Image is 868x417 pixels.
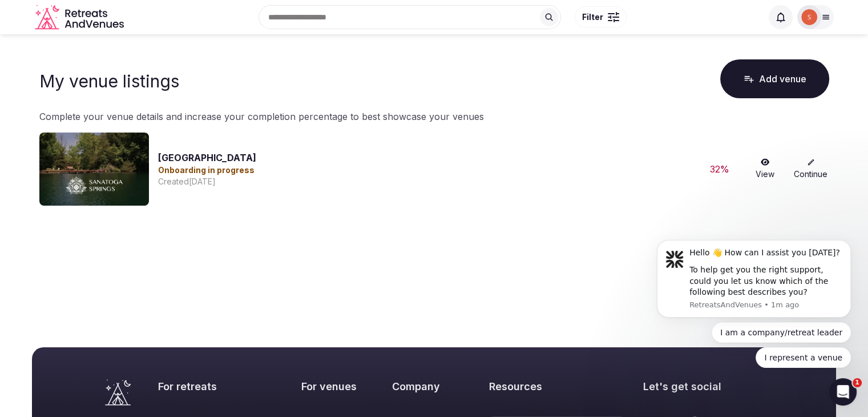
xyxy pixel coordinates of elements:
[747,158,784,180] a: View
[39,110,829,123] p: Complete your venue details and increase your completion percentage to best showcase your venues
[158,152,256,163] a: [GEOGRAPHIC_DATA]
[158,379,282,394] h2: For retreats
[39,71,179,91] h1: My venue listings
[640,231,868,375] iframe: Intercom notifications message
[701,162,738,176] div: 32 %
[575,6,627,28] button: Filter
[853,378,862,387] span: 1
[35,5,126,30] a: Visit the homepage
[392,379,470,394] h2: Company
[158,165,255,175] span: Onboarding in progress
[105,379,131,406] a: Visit the homepage
[35,5,126,30] svg: Retreats and Venues company logo
[801,9,817,25] img: sanatogaspring
[793,158,829,180] a: Continue
[720,59,829,98] button: Add venue
[829,378,857,406] iframe: Intercom live chat
[582,11,603,23] span: Filter
[643,379,763,394] h2: Let's get social
[301,379,373,394] h2: For venues
[158,176,692,187] div: Created [DATE]
[489,379,624,394] h2: Resources
[39,133,149,206] img: Venue cover photo for Sanatoga Springs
